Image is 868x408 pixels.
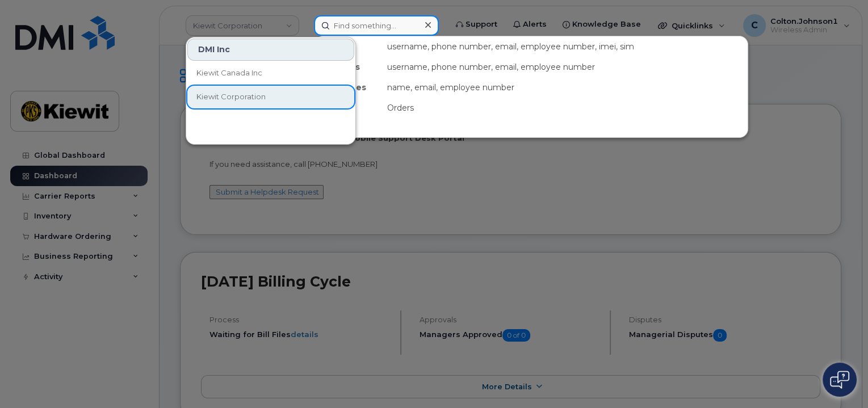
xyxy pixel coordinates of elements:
[196,68,262,79] span: Kiewit Canada Inc
[187,39,354,61] div: DMI Inc
[187,62,354,85] a: Kiewit Canada Inc
[383,77,748,98] div: name, email, employee number
[187,86,354,108] a: Kiewit Corporation
[383,57,748,77] div: username, phone number, email, employee number
[383,36,748,57] div: username, phone number, email, employee number, imei, sim
[196,91,266,103] span: Kiewit Corporation
[383,98,748,118] div: Orders
[830,371,849,389] img: Open chat
[315,36,383,57] div: Devices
